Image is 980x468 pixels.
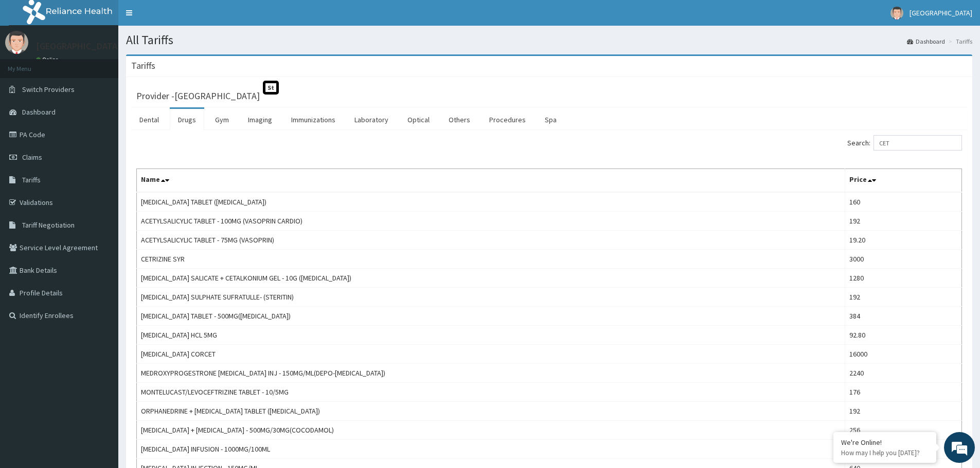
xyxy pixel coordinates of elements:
[137,212,845,231] td: ACETYLSALICYLIC TABLET - 100MG (VASOPRIN CARDIO)
[946,37,972,46] li: Tariffs
[137,440,845,459] td: [MEDICAL_DATA] INFUSION - 1000MG/100ML
[131,109,167,130] a: Dental
[137,169,845,193] th: Name
[841,438,929,447] div: We're Online!
[907,37,945,46] a: Dashboard
[137,250,845,269] td: CETRIZINE SYR
[137,269,845,288] td: [MEDICAL_DATA] SALICATE + CETALKONIUM GEL - 10G ([MEDICAL_DATA])
[910,8,972,17] span: [GEOGRAPHIC_DATA]
[54,58,173,71] div: Chat with us now
[22,107,56,117] span: Dashboard
[845,269,962,288] td: 1280
[137,231,845,250] td: ACETYLSALICYLIC TABLET - 75MG (VASOPRIN)
[22,85,75,94] span: Switch Providers
[137,421,845,440] td: [MEDICAL_DATA] + [MEDICAL_DATA] - 500MG/30MG(COCODAMOL)
[346,109,397,130] a: Laboratory
[263,81,279,95] span: St
[60,129,142,233] span: We're online!
[207,109,237,130] a: Gym
[36,42,121,51] p: [GEOGRAPHIC_DATA]
[5,31,28,54] img: User Image
[22,153,42,162] span: Claims
[137,383,845,402] td: MONTELUCAST/LEVOCEFTRIZINE TABLET - 10/5MG
[5,280,196,316] textarea: Type your message and hit 'Enter'
[847,135,962,151] label: Search:
[137,364,845,383] td: MEDROXYPROGESTRONE [MEDICAL_DATA] INJ - 150MG/ML(DEPO-[MEDICAL_DATA])
[136,91,260,101] h3: Provider - [GEOGRAPHIC_DATA]
[845,250,962,269] td: 3000
[537,109,565,130] a: Spa
[126,33,972,47] h1: All Tariffs
[845,212,962,231] td: 192
[841,448,929,457] p: How may I help you today?
[845,364,962,383] td: 2240
[845,231,962,250] td: 19.20
[481,109,534,130] a: Procedures
[137,402,845,421] td: ORPHANEDRINE + [MEDICAL_DATA] TABLET ([MEDICAL_DATA])
[845,169,962,193] th: Price
[137,326,845,345] td: [MEDICAL_DATA] HCL 5MG
[36,56,61,63] a: Online
[399,109,438,130] a: Optical
[19,51,42,77] img: d_794563401_company_1708531726252_794563401
[22,220,75,230] span: Tariff Negotiation
[845,345,962,364] td: 16000
[845,326,962,345] td: 92.80
[845,307,962,326] td: 384
[890,7,903,20] img: User Image
[22,175,41,184] span: Tariffs
[137,307,845,326] td: [MEDICAL_DATA] TABLET - 500MG([MEDICAL_DATA])
[440,109,478,130] a: Others
[845,192,962,212] td: 160
[283,109,344,130] a: Immunizations
[131,61,155,70] h3: Tariffs
[874,135,962,151] input: Search:
[845,288,962,307] td: 192
[137,288,845,307] td: [MEDICAL_DATA] SULPHATE SUFRATULLE- (STERITIN)
[845,402,962,421] td: 192
[137,192,845,212] td: [MEDICAL_DATA] TABLET ([MEDICAL_DATA])
[845,383,962,402] td: 176
[240,109,280,130] a: Imaging
[170,109,204,130] a: Drugs
[137,345,845,364] td: [MEDICAL_DATA] CORCET
[845,421,962,440] td: 256
[169,5,193,30] div: Minimize live chat window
